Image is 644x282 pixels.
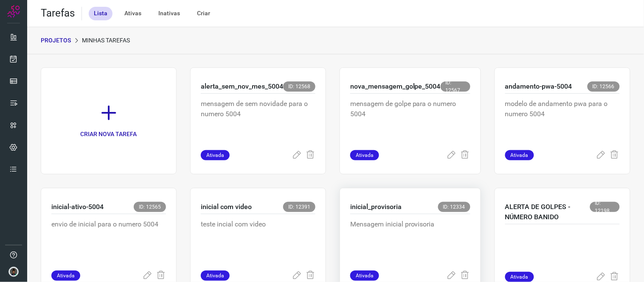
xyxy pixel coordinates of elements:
[51,271,80,281] span: Ativada
[505,99,620,141] p: modelo de andamento pwa para o numero 5004
[7,5,20,18] img: Logo
[41,67,177,174] a: CRIAR NOVA TAREFA
[441,81,470,92] span: ID: 12567
[350,271,379,281] span: Ativada
[192,7,215,20] div: Criar
[350,99,470,141] p: mensagem de golpe para o numero 5004
[153,7,185,20] div: Inativas
[201,219,315,262] p: teste incial com video
[438,202,470,212] span: ID: 12334
[283,81,315,92] span: ID: 12568
[588,81,620,92] span: ID: 12566
[590,202,620,212] span: ID: 12198
[89,7,112,20] div: Lista
[201,202,252,212] p: inicial com video
[350,150,379,160] span: Ativada
[201,150,230,160] span: Ativada
[350,219,470,262] p: Mensagem inicial provisoria
[51,202,104,212] p: inicial-ativo-5004
[505,202,590,222] p: ALERTA DE GOLPES - NÚMERO BANIDO
[201,81,283,92] p: alerta_sem_nov_mes_5004
[505,81,572,92] p: andamento-pwa-5004
[201,99,315,141] p: mensagem de sem novidade para o numero 5004
[81,130,137,139] p: CRIAR NOVA TAREFA
[8,267,19,277] img: d44150f10045ac5288e451a80f22ca79.png
[82,36,130,45] p: Minhas Tarefas
[350,81,441,92] p: nova_mensagem_golpe_5004
[119,7,146,20] div: Ativas
[201,271,230,281] span: Ativada
[505,272,534,282] span: Ativada
[41,7,75,20] h2: Tarefas
[41,36,71,45] p: PROJETOS
[350,202,402,212] p: inicial_provisoria
[505,150,534,160] span: Ativada
[283,202,315,212] span: ID: 12391
[51,219,166,262] p: envio de inicial para o numero 5004
[134,202,166,212] span: ID: 12565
